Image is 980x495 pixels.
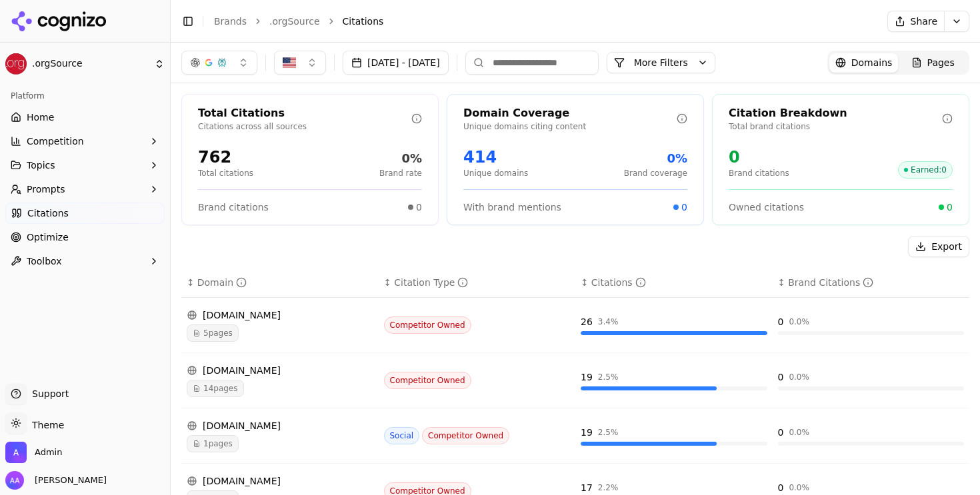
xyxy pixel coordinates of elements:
span: Support [27,387,69,400]
span: Home [27,111,54,124]
div: Citations [591,276,646,289]
div: Domain Coverage [463,105,677,121]
div: 0.0 % [789,372,809,382]
span: Citations [27,207,69,220]
div: 2.2 % [598,482,619,493]
span: Brand citations [198,201,269,214]
button: [DATE] - [DATE] [343,51,449,75]
button: Open organization switcher [5,442,62,463]
div: 2.5 % [598,372,619,382]
span: Social [384,427,420,444]
span: .orgSource [32,58,149,70]
div: ↕Citations [581,276,767,289]
div: Citation Breakdown [729,105,942,121]
span: 14 pages [187,380,244,397]
button: Share [887,11,944,32]
div: 0 [778,315,784,328]
a: .orgSource [269,15,320,28]
nav: breadcrumb [214,15,861,28]
th: brandCitationCount [773,268,970,298]
div: ↕Domain [187,276,373,289]
img: Admin [5,442,27,463]
th: domain [181,268,379,298]
span: Toolbox [27,254,62,268]
div: 414 [463,147,528,168]
img: .orgSource [5,53,27,75]
span: [PERSON_NAME] [29,474,107,486]
span: Competition [27,135,84,148]
div: 0% [379,149,422,168]
div: 26 [581,315,593,328]
img: United States [283,56,296,69]
span: Competitor Owned [384,316,471,334]
div: 19 [581,426,593,439]
button: Export [908,236,969,257]
button: Toolbox [5,250,165,272]
div: [DOMAIN_NAME] [187,474,373,488]
span: Competitor Owned [384,372,471,389]
div: Domain [197,276,247,289]
div: 0.0 % [789,482,809,493]
span: Pages [927,56,955,69]
div: 0 [778,481,784,494]
div: 17 [581,481,593,494]
p: Citations across all sources [198,121,411,132]
p: Brand citations [729,168,789,179]
div: 0% [624,149,687,168]
a: Home [5,107,165,128]
span: Earned : 0 [898,161,953,179]
p: Brand coverage [624,168,687,179]
a: Brands [214,16,247,27]
span: With brand mentions [463,201,561,214]
span: Admin [35,446,62,458]
div: 3.4 % [598,316,619,327]
span: 0 [416,201,422,214]
span: 0 [947,201,953,214]
th: totalCitationCount [575,268,773,298]
span: Domains [851,56,893,69]
div: Brand Citations [788,276,873,289]
span: 5 pages [187,324,239,342]
span: 0 [681,201,687,214]
div: 0.0 % [789,316,809,327]
span: Citations [343,15,384,28]
span: Theme [27,420,64,430]
p: Unique domains citing content [463,121,677,132]
button: Prompts [5,179,165,200]
div: ↕Brand Citations [778,276,965,289]
div: [DOMAIN_NAME] [187,364,373,377]
span: Competitor Owned [422,427,509,444]
p: Unique domains [463,168,528,179]
a: Optimize [5,227,165,248]
p: Total brand citations [729,121,942,132]
div: ↕Citation Type [384,276,571,289]
a: Citations [5,203,165,224]
div: 0 [778,426,784,439]
span: Owned citations [729,201,804,214]
button: Competition [5,131,165,152]
div: 19 [581,370,593,384]
span: Prompts [27,183,65,196]
div: [DOMAIN_NAME] [187,308,373,322]
div: 0 [729,147,789,168]
span: 1 pages [187,435,239,452]
div: 0.0 % [789,427,809,438]
div: Platform [5,85,165,107]
button: More Filters [607,52,715,73]
div: 0 [778,370,784,384]
div: Total Citations [198,105,411,121]
p: Total citations [198,168,253,179]
div: Citation Type [394,276,468,289]
div: 2.5 % [598,427,619,438]
button: Open user button [5,471,107,490]
div: [DOMAIN_NAME] [187,419,373,432]
p: Brand rate [379,168,422,179]
span: Optimize [27,231,69,244]
img: Alp Aysan [5,471,24,490]
div: 762 [198,147,253,168]
th: citationTypes [379,268,576,298]
button: Topics [5,155,165,176]
span: Topics [27,159,55,172]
